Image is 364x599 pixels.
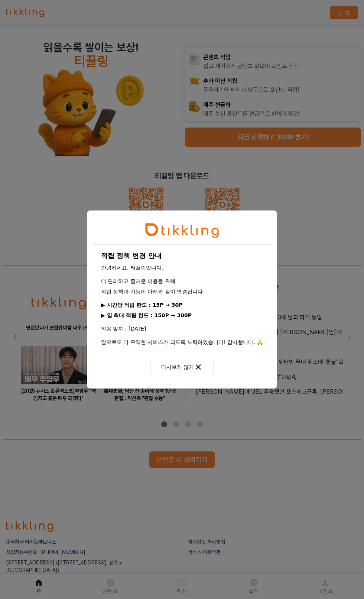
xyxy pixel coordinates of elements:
[101,277,263,285] p: 더 편리하고 즐거운 이용을 위해
[101,264,263,271] p: 안녕하세요, 티끌링입니다.
[101,325,263,332] p: 적용 일자 : [DATE]
[101,288,263,295] p: 적립 정책과 기능이 아래와 같이 변경됩니다.
[145,223,219,238] img: tikkling_character
[101,251,263,261] h1: 적립 정책 변경 안내
[150,358,214,376] button: 다시보지 않기
[101,312,263,319] p: ▶ 일 최대 적립 한도 : 150P → 300P
[101,301,263,309] p: ▶ 시간당 적립 한도 : 15P → 30P
[101,338,263,346] p: 앞으로도 더 유익한 서비스가 되도록 노력하겠습니다! 감사합니다. 🙏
